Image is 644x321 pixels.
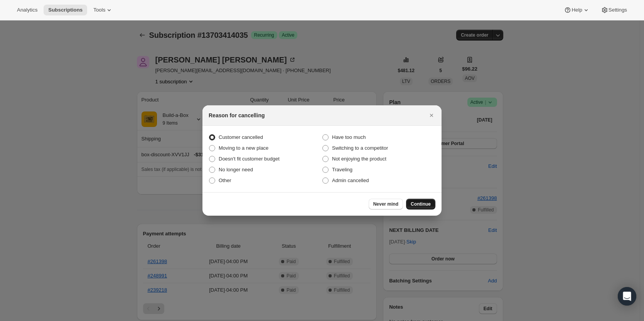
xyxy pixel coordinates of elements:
[89,5,118,15] button: Tools
[411,201,431,207] span: Continue
[44,5,87,15] button: Subscriptions
[369,199,403,209] button: Never mind
[17,7,37,13] span: Analytics
[219,177,231,183] span: Other
[618,287,636,306] div: Open Intercom Messenger
[93,7,105,13] span: Tools
[572,7,582,13] span: Help
[12,5,42,15] button: Analytics
[332,167,352,172] span: Traveling
[332,156,386,162] span: Not enjoying the product
[332,177,369,183] span: Admin cancelled
[332,145,388,151] span: Switching to a competitor
[219,167,253,172] span: No longer need
[596,5,632,15] button: Settings
[219,134,263,140] span: Customer cancelled
[332,134,366,140] span: Have too much
[219,145,268,151] span: Moving to a new place
[48,7,83,13] span: Subscriptions
[219,156,280,162] span: Doesn't fit customer budget
[559,5,594,15] button: Help
[209,112,265,119] h2: Reason for cancelling
[406,199,435,209] button: Continue
[373,201,398,207] span: Never mind
[609,7,627,13] span: Settings
[426,110,437,121] button: Close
